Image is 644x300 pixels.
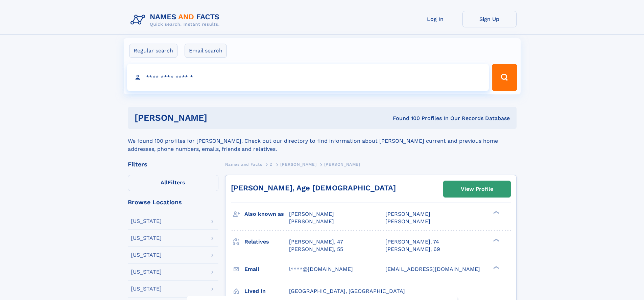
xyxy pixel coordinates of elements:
span: [PERSON_NAME] [280,162,316,167]
span: Z [270,162,273,167]
a: View Profile [444,181,510,197]
div: ❯ [492,265,500,270]
a: [PERSON_NAME], 47 [289,238,343,246]
a: [PERSON_NAME], 55 [289,246,343,253]
div: Found 100 Profiles In Our Records Database [300,115,510,122]
span: [PERSON_NAME] [289,218,334,225]
span: [GEOGRAPHIC_DATA], [GEOGRAPHIC_DATA] [289,288,405,294]
span: [PERSON_NAME] [324,162,360,167]
div: [US_STATE] [131,269,162,275]
h3: Relatives [244,236,289,248]
h1: [PERSON_NAME] [135,114,300,122]
div: [US_STATE] [131,252,162,258]
a: [PERSON_NAME], 74 [385,238,439,246]
a: [PERSON_NAME] [280,160,316,168]
div: Browse Locations [128,199,218,205]
div: We found 100 profiles for [PERSON_NAME]. Check out our directory to find information about [PERSO... [128,129,517,153]
span: All [161,179,168,186]
a: Z [270,160,273,168]
a: [PERSON_NAME], Age [DEMOGRAPHIC_DATA] [231,184,396,192]
span: [PERSON_NAME] [385,211,430,217]
span: [PERSON_NAME] [385,218,430,225]
label: Email search [185,44,227,58]
a: Names and Facts [225,160,262,168]
span: [PERSON_NAME] [289,211,334,217]
div: ❯ [492,210,500,215]
a: Log In [408,11,462,27]
h3: Also known as [244,208,289,220]
div: [US_STATE] [131,286,162,292]
div: [US_STATE] [131,218,162,224]
span: [EMAIL_ADDRESS][DOMAIN_NAME] [385,266,480,272]
a: Sign Up [462,11,517,27]
div: ❯ [492,238,500,242]
label: Regular search [129,44,177,58]
div: View Profile [461,181,493,197]
h3: Email [244,263,289,275]
a: [PERSON_NAME], 69 [385,246,440,253]
label: Filters [128,175,218,191]
input: search input [127,64,489,91]
div: [US_STATE] [131,235,162,241]
button: Search Button [492,64,517,91]
img: Logo Names and Facts [128,11,225,29]
div: Filters [128,161,218,167]
h3: Lived in [244,285,289,297]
